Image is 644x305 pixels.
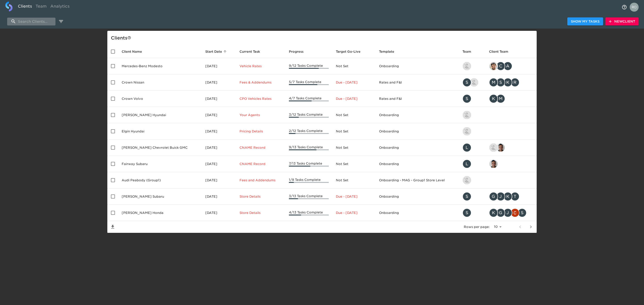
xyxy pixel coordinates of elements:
td: [DATE] [202,172,236,188]
div: G [496,208,505,217]
div: J [496,192,505,201]
td: Fairway Subaru [118,156,202,172]
p: Due - [DATE] [336,96,372,101]
td: [DATE] [202,74,236,91]
button: Save List [107,221,118,232]
div: sandeep@simplemnt.com, clayton.mandel@roadster.com, angelique.nurse@roadster.com [489,62,533,71]
td: Not Set [332,172,375,188]
span: Team [462,49,477,54]
div: S [496,78,505,87]
td: Rates and F&I [375,74,459,91]
div: K [489,208,498,217]
td: 9/12 Tasks Complete [285,58,333,74]
span: New Client [609,19,635,24]
div: S [518,208,527,217]
div: kevin.lo@roadster.com [462,111,482,119]
div: savannah@roadster.com [462,94,482,103]
td: [PERSON_NAME] Subaru [118,188,202,205]
button: edit [57,18,65,25]
span: Start Date [205,49,228,54]
p: CNAME Record [239,162,282,166]
td: 3/12 Tasks Complete [285,107,333,123]
td: 5/7 Tasks Complete [285,74,333,91]
table: enhanced table [107,45,537,233]
td: Crown Volvo [118,91,202,107]
td: [DATE] [202,156,236,172]
td: Audi Peabody (Group1) [118,172,202,188]
a: Clients [16,2,34,13]
p: Rows per page: [464,225,490,229]
div: savannah@roadster.com, austin@roadster.com [462,78,482,87]
div: L [462,143,471,152]
td: [DATE] [202,91,236,107]
p: Fees & Addendums [239,80,282,85]
div: kwilson@crowncars.com, mcooley@crowncars.com [489,94,533,103]
input: search [7,18,55,25]
td: 4/7 Tasks Complete [285,91,333,107]
img: sai@simplemnt.com [489,160,498,168]
div: J [503,208,512,217]
p: Your Agents [239,113,282,117]
div: S [462,94,471,103]
td: 2/12 Tasks Complete [285,123,333,140]
button: next page [525,221,536,232]
div: A [503,62,512,71]
p: Fees and Addendums [239,178,282,182]
div: mcooley@crowncars.com, sparent@crowncars.com, kwilson@crowncars.com, rrobins@crowncars.com [489,78,533,87]
div: S [462,208,471,217]
td: Not Set [332,123,375,140]
span: Progress [289,49,309,54]
a: Team [34,2,49,13]
td: Not Set [332,156,375,172]
img: Profile [630,3,639,12]
td: Onboarding [375,107,459,123]
span: Client Team [489,49,514,54]
div: K [503,78,512,87]
div: K [503,192,512,201]
td: 4/13 Tasks Complete [285,205,333,221]
div: leland@roadster.com [462,143,482,152]
td: Onboarding [375,123,459,140]
td: Not Set [332,140,375,156]
td: [DATE] [202,123,236,140]
img: kevin.lo@roadster.com [463,62,471,70]
p: Store Details [239,194,282,199]
td: Elgin Hyundai [118,123,202,140]
div: M [496,94,505,103]
p: Store Details [239,211,282,215]
td: Not Set [332,107,375,123]
span: This is the next Task in this Hub that should be completed [239,49,260,54]
img: kevin.lo@roadster.com [463,111,471,119]
td: [DATE] [202,107,236,123]
td: Onboarding [375,140,459,156]
svg: This is a list of all of your clients and clients shared with you [127,36,131,40]
img: kevin.lo@roadster.com [463,127,471,135]
td: Onboarding [375,156,459,172]
td: Onboarding [375,58,459,74]
img: nikko.foster@roadster.com [463,176,471,184]
td: 7/13 Tasks Complete [285,156,333,172]
td: Onboarding - MAG - Group1 Store Level [375,172,459,188]
td: 9/13 Tasks Complete [285,140,333,156]
span: Target Go-Live [336,49,366,54]
td: Not Set [332,58,375,74]
span: Current Task [239,49,266,54]
p: Due - [DATE] [336,80,372,85]
td: 3/13 Tasks Complete [285,188,333,205]
a: Analytics [49,2,71,13]
span: Calculated based on the start date and the duration of all Tasks contained in this Hub. [336,49,360,54]
td: [DATE] [202,188,236,205]
td: [DATE] [202,205,236,221]
div: nikko.foster@roadster.com [462,176,482,185]
td: Mercedes-Benz Modesto [118,58,202,74]
select: rows per page [491,224,503,230]
p: Due - [DATE] [336,194,372,199]
img: christopher.mccarthy@roadster.com [511,209,519,217]
td: Onboarding [375,188,459,205]
div: savannah@roadster.com [462,192,482,201]
td: 1/8 Tasks Complete [285,172,333,188]
button: NewClient [605,17,639,26]
div: C [496,62,505,71]
div: sai@simplemnt.com [489,159,533,168]
img: sai@simplemnt.com [497,144,505,152]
